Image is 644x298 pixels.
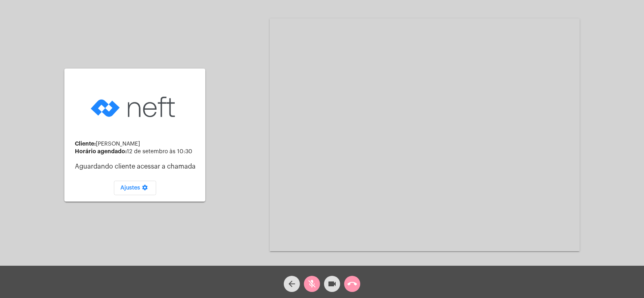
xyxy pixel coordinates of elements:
[75,148,199,155] div: 12 de setembro às 10:30
[75,141,199,147] div: [PERSON_NAME]
[287,279,297,289] mat-icon: arrow_back
[114,181,156,195] button: Ajustes
[75,163,199,170] p: Aguardando cliente acessar a chamada
[307,279,317,289] mat-icon: mic_off
[327,279,337,289] mat-icon: videocam
[347,279,357,289] mat-icon: call_end
[120,185,150,191] span: Ajustes
[75,148,127,154] strong: Horário agendado:
[75,141,96,146] strong: Cliente:
[140,184,150,194] mat-icon: settings
[89,84,181,130] img: logo-neft-novo-2.png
